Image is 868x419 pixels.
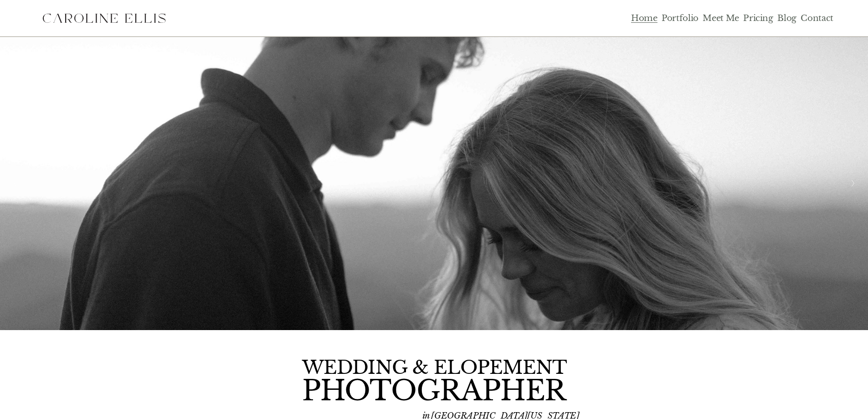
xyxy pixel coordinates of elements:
h4: PHOTOGRAPHER [302,377,566,404]
a: Meet Me [703,13,739,24]
a: Portfolio [662,13,699,24]
a: Blog [777,13,796,24]
button: Previous Slide [9,176,21,191]
img: Western North Carolina Faith Based Elopement Photographer [35,7,173,30]
a: Contact [801,13,833,24]
a: Pricing [743,13,773,24]
h4: WEDDING & ELOPEMENT [302,358,567,377]
button: Next Slide [847,176,859,191]
a: Home [631,13,657,24]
